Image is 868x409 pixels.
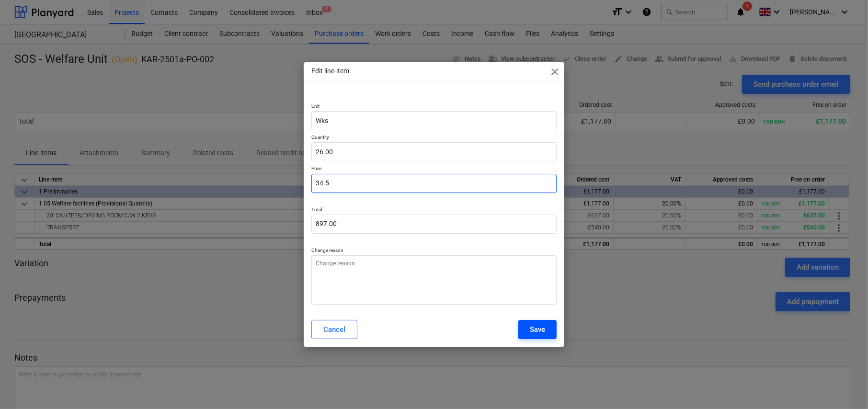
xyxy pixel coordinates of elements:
[549,66,560,78] span: close
[311,142,557,161] input: Quantity
[311,103,557,111] p: Unit
[311,165,557,173] p: Price
[323,323,345,336] div: Cancel
[530,323,545,336] div: Save
[311,134,557,142] p: Quantity
[311,111,557,130] input: Unit
[311,206,557,215] p: Total
[311,215,557,234] input: Total
[311,174,557,193] input: Price
[518,320,557,339] button: Save
[311,320,357,339] button: Cancel
[820,363,868,409] iframe: Chat Widget
[311,66,349,76] p: Edit line-item
[311,247,557,255] p: Change reason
